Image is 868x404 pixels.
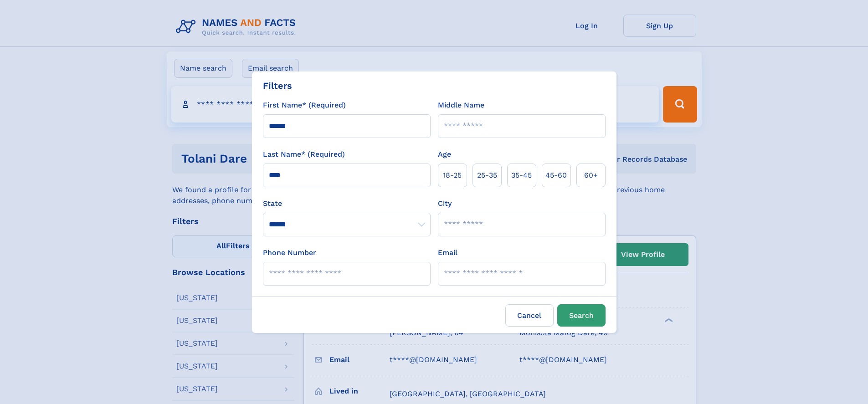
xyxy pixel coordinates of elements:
[438,198,452,209] label: City
[263,247,316,258] label: Phone Number
[545,170,567,181] span: 45‑60
[505,304,554,327] label: Cancel
[263,198,431,209] label: State
[263,100,346,111] label: First Name* (Required)
[557,304,606,327] button: Search
[263,79,292,92] div: Filters
[511,170,532,181] span: 35‑45
[438,149,451,160] label: Age
[443,170,462,181] span: 18‑25
[263,149,345,160] label: Last Name* (Required)
[584,170,598,181] span: 60+
[477,170,497,181] span: 25‑35
[438,100,484,111] label: Middle Name
[438,247,457,258] label: Email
